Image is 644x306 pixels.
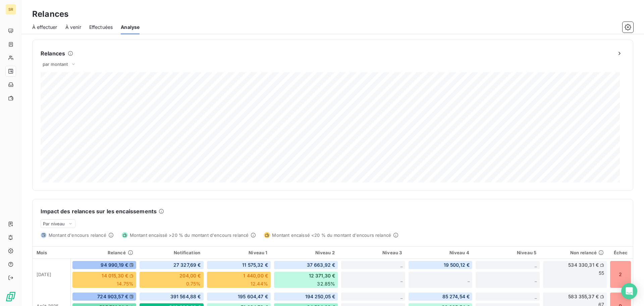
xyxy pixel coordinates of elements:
[309,272,335,279] span: 12 371,30 €
[179,272,201,279] span: 204,00 €
[535,294,537,299] span: _
[41,49,65,57] h6: Relances
[117,280,133,287] span: 14.75%
[307,262,335,268] span: 37 663,92 €
[449,250,469,255] span: Niveau 4
[272,232,391,238] span: Montant encaissé <20 % du montant d'encours relancé
[315,250,335,255] span: Niveau 2
[43,61,68,67] span: par montant
[442,293,470,300] span: 85 274,54 €
[517,250,536,255] span: Niveau 5
[32,24,57,31] span: À effectuer
[444,262,470,268] span: 19 500,12 €
[610,261,631,288] div: 2
[238,293,268,300] span: 195 604,47 €
[75,250,133,255] div: Relancé
[43,221,65,226] span: Par niveau
[101,262,128,268] span: 94 990,19 €
[568,293,599,300] span: 583 355,37 €
[174,250,200,255] span: Notification
[249,250,267,255] span: Niveau 1
[89,24,113,31] span: Effectuées
[535,262,537,268] span: _
[400,277,402,282] span: _
[173,262,201,268] span: 27 327,69 €
[170,293,201,300] span: 391 564,88 €
[5,291,16,302] img: Logo LeanPay
[305,293,335,300] span: 194 250,05 €
[400,294,402,299] span: _
[37,272,51,277] span: [DATE]
[317,280,335,287] span: 32.85%
[545,250,604,255] div: Non relancé
[130,232,249,238] span: Montant encaissé >20 % du montant d'encours relancé
[599,270,604,276] span: 55
[568,262,599,268] span: 534 330,31 €
[612,250,629,255] div: Échec
[32,8,68,20] h3: Relances
[5,4,16,15] div: SR
[468,277,470,282] span: _
[121,24,140,31] span: Analyse
[37,250,67,255] div: Mois
[382,250,402,255] span: Niveau 3
[243,272,268,279] span: 1 440,00 €
[65,24,81,31] span: À venir
[400,262,402,268] span: _
[535,277,537,282] span: _
[251,280,268,287] span: 12.44%
[102,272,128,279] span: 14 015,30 €
[242,262,268,268] span: 11 575,32 €
[186,280,201,287] span: 0.75%
[97,293,128,300] span: 724 903,57 €
[41,207,157,215] h6: Impact des relances sur les encaissements
[49,232,106,238] span: Montant d'encours relancé
[621,283,637,299] div: Open Intercom Messenger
